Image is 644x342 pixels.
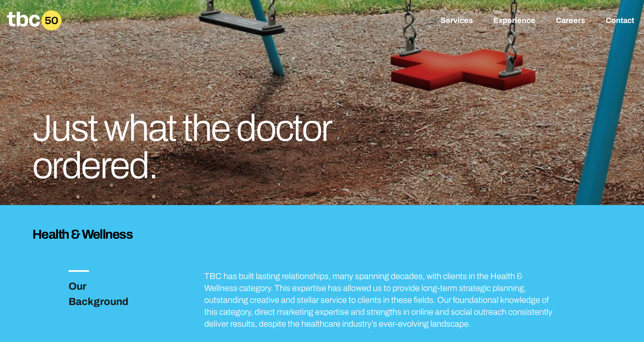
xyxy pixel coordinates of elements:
h3: Health & Wellness [32,225,612,243]
h3: Our Background [69,279,150,309]
a: Contact [606,16,634,26]
h1: Just what the doctor ordered. [32,110,359,185]
a: Services [441,16,473,26]
a: Careers [556,16,585,26]
p: TBC has built lasting relationships, many spanning decades, with clients in the Health & Wellness... [204,270,558,330]
a: Homepage [7,10,62,31]
a: Experience [493,16,535,26]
